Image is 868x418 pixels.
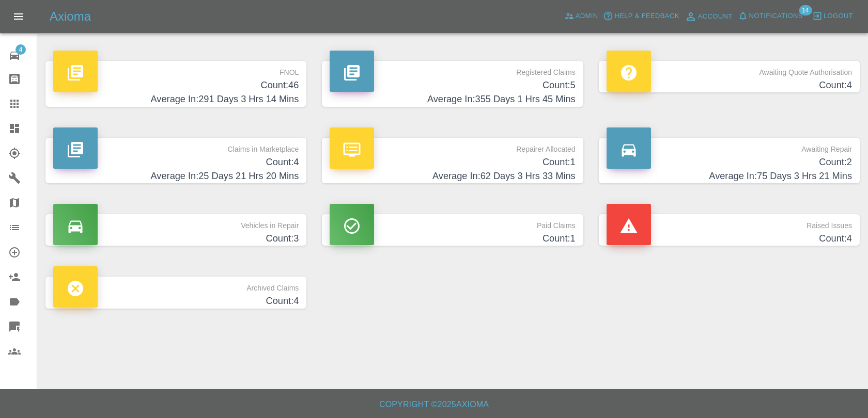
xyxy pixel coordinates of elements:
h5: Axioma [50,8,91,25]
a: Admin [562,8,601,24]
span: Account [698,11,733,23]
span: 14 [799,5,812,15]
h4: Average In: 355 Days 1 Hrs 45 Mins [330,92,575,106]
p: Vehicles in Repair [53,214,299,232]
p: Awaiting Quote Authorisation [607,61,852,78]
a: Repairer AllocatedCount:1Average In:62 Days 3 Hrs 33 Mins [322,138,583,184]
h4: Average In: 75 Days 3 Hrs 21 Mins [607,169,852,183]
h4: Count: 3 [53,232,299,246]
h4: Count: 2 [607,155,852,169]
a: Vehicles in RepairCount:3 [45,214,306,246]
a: Registered ClaimsCount:5Average In:355 Days 1 Hrs 45 Mins [322,61,583,107]
p: Paid Claims [330,214,575,232]
button: Open drawer [6,4,31,29]
h4: Count: 5 [330,78,575,92]
h4: Count: 46 [53,78,299,92]
a: FNOLCount:46Average In:291 Days 3 Hrs 14 Mins [45,61,306,107]
button: Notifications [735,8,805,24]
p: Archived Claims [53,277,299,294]
h4: Average In: 291 Days 3 Hrs 14 Mins [53,92,299,106]
p: FNOL [53,61,299,78]
span: Help & Feedback [614,10,679,22]
a: Claims in MarketplaceCount:4Average In:25 Days 21 Hrs 20 Mins [45,138,306,184]
p: Awaiting Repair [607,138,852,155]
h4: Count: 1 [330,232,575,246]
a: Paid ClaimsCount:1 [322,214,583,246]
h4: Count: 4 [607,78,852,92]
span: Admin [576,10,598,22]
p: Raised Issues [607,214,852,232]
h4: Count: 4 [607,232,852,246]
span: Logout [824,10,853,22]
h4: Average In: 62 Days 3 Hrs 33 Mins [330,169,575,183]
a: Raised IssuesCount:4 [599,214,860,246]
button: Logout [810,8,856,24]
a: Archived ClaimsCount:4 [45,277,306,308]
span: 4 [16,44,26,55]
p: Registered Claims [330,61,575,78]
button: Help & Feedback [600,8,681,24]
h4: Count: 4 [53,294,299,308]
h4: Count: 1 [330,155,575,169]
h6: Copyright © 2025 Axioma [8,397,860,412]
span: Notifications [749,10,803,22]
a: Awaiting RepairCount:2Average In:75 Days 3 Hrs 21 Mins [599,138,860,184]
a: Account [682,8,735,25]
h4: Average In: 25 Days 21 Hrs 20 Mins [53,169,299,183]
a: Awaiting Quote AuthorisationCount:4 [599,61,860,92]
h4: Count: 4 [53,155,299,169]
p: Claims in Marketplace [53,138,299,155]
p: Repairer Allocated [330,138,575,155]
